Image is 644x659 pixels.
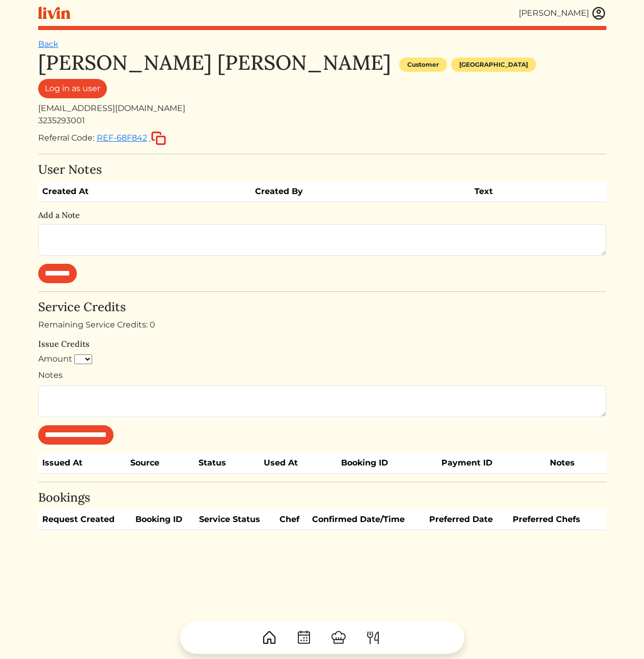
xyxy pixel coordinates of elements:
th: Text [470,181,574,202]
div: Customer [399,58,447,72]
div: [EMAIL_ADDRESS][DOMAIN_NAME] [38,102,606,115]
div: Remaining Service Credits: 0 [38,319,606,331]
img: user_account-e6e16d2ec92f44fc35f99ef0dc9cddf60790bfa021a6ecb1c896eb5d2907b31c.svg [591,6,606,21]
th: Issued At [38,453,127,474]
th: Request Created [38,509,131,530]
span: REF-68F842 [97,133,147,143]
h6: Add a Note [38,210,606,220]
img: ForkKnife-55491504ffdb50bab0c1e09e7649658475375261d09fd45db06cec23bce548bf.svg [365,629,381,646]
img: House-9bf13187bcbb5817f509fe5e7408150f90897510c4275e13d0d5fca38e0b5951.svg [261,629,277,646]
div: 3235293001 [38,115,606,127]
th: Booking ID [337,453,438,474]
label: Notes [38,369,63,381]
h6: Issue Credits [38,339,606,349]
th: Preferred Date [425,509,509,530]
th: Source [126,453,194,474]
th: Booking ID [131,509,195,530]
th: Used At [260,453,337,474]
h4: User Notes [38,162,606,177]
th: Status [194,453,260,474]
th: Chef [275,509,308,530]
th: Created At [38,181,251,202]
a: Log in as user [38,79,107,98]
div: [PERSON_NAME] [519,7,589,19]
div: [GEOGRAPHIC_DATA] [451,58,536,72]
th: Service Status [195,509,275,530]
label: Amount [38,353,72,365]
th: Preferred Chefs [509,509,597,530]
button: REF-68F842 [96,131,166,146]
span: Referral Code: [38,133,94,143]
th: Notes [546,453,606,474]
a: Back [38,39,59,49]
img: CalendarDots-5bcf9d9080389f2a281d69619e1c85352834be518fbc73d9501aef674afc0d57.svg [296,629,312,646]
th: Created By [251,181,470,202]
th: Payment ID [437,453,545,474]
img: ChefHat-a374fb509e4f37eb0702ca99f5f64f3b6956810f32a249b33092029f8484b388.svg [330,629,347,646]
th: Confirmed Date/Time [308,509,425,530]
h1: [PERSON_NAME] [PERSON_NAME] [38,50,391,75]
h4: Service Credits [38,300,606,315]
img: livin-logo-a0d97d1a881af30f6274990eb6222085a2533c92bbd1e4f22c21b4f0d0e3210c.svg [38,7,70,19]
h4: Bookings [38,490,606,505]
img: copy-c88c4d5ff2289bbd861d3078f624592c1430c12286b036973db34a3c10e19d95.svg [151,131,166,145]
